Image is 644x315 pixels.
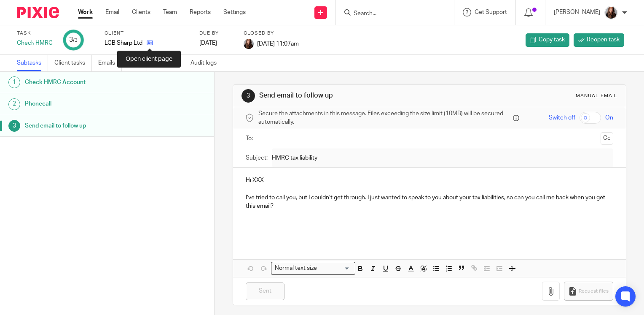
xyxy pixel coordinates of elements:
a: Reports [190,8,211,16]
div: 3 [241,89,255,103]
div: Search for option [271,262,355,275]
a: Team [163,8,177,16]
span: Reopen task [587,35,620,44]
p: I’ve tried to call you, but I couldn’t get through. I just wanted to speak to you about your tax ... [246,193,613,211]
small: /3 [73,38,78,43]
span: Copy task [539,35,565,44]
a: Files [128,55,147,71]
div: 2 [8,98,20,110]
label: Task [17,30,53,37]
label: Client [105,30,189,37]
a: Clients [132,8,150,16]
img: Pixie [17,7,59,18]
label: Subject: [246,154,268,162]
p: LCB Sharp Ltd [105,39,142,47]
a: Reopen task [574,33,624,47]
span: On [605,114,613,122]
a: Work [78,8,93,16]
span: Switch off [549,114,575,122]
div: Manual email [576,92,617,99]
a: Copy task [526,33,569,47]
div: 3 [69,35,78,45]
h1: Phonecall [25,98,145,110]
a: Email [105,8,119,16]
span: [DATE] 11:07am [257,41,299,46]
p: [PERSON_NAME] [554,8,600,16]
a: Settings [223,8,246,16]
input: Search [353,10,429,18]
img: IMG_0011.jpg [244,39,254,49]
h1: Send email to follow up [25,119,145,132]
p: Hi XXX [246,176,613,185]
span: Secure the attachments in this message. Files exceeding the size limit (10MB) will be secured aut... [258,109,511,127]
img: IMG_0011.jpg [604,6,618,19]
button: Request files [564,282,613,301]
span: Request files [579,288,609,295]
a: Client tasks [54,55,92,71]
div: 1 [8,76,20,88]
label: To: [246,134,255,143]
span: Normal text size [273,264,319,273]
input: Sent [246,282,284,301]
label: Closed by [244,30,299,37]
a: Emails [98,55,122,71]
div: [DATE] [199,39,233,47]
a: Notes (0) [153,55,184,71]
div: Check HMRC [17,39,53,47]
span: Get Support [475,9,507,15]
a: Audit logs [191,55,223,71]
input: Search for option [320,264,350,273]
div: 3 [8,120,20,132]
a: Subtasks [17,55,48,71]
h1: Check HMRC Account [25,76,145,89]
label: Due by [199,30,233,37]
h1: Send email to follow up [259,91,447,100]
button: Cc [601,132,613,145]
